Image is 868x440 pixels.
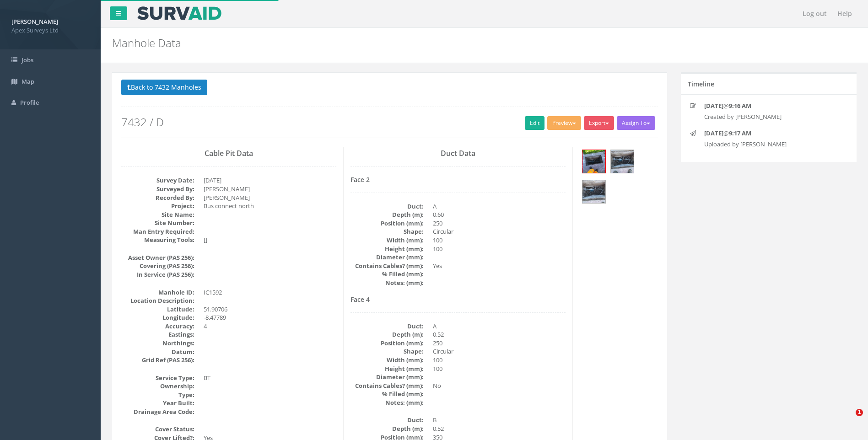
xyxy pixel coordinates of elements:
[837,409,859,431] iframe: Intercom live chat
[433,322,566,331] dd: A
[350,365,424,373] dt: Height (mm):
[121,391,194,399] dt: Type:
[350,219,424,228] dt: Position (mm):
[704,129,833,138] p: @
[856,409,863,416] span: 1
[204,374,336,382] dd: BT
[121,313,194,322] dt: Longitude:
[121,202,194,210] dt: Project:
[121,348,194,356] dt: Datum:
[433,424,566,433] dd: 0.52
[204,313,336,322] dd: -8.47789
[704,140,833,149] p: Uploaded by [PERSON_NAME]
[350,262,424,270] dt: Contains Cables? (mm):
[433,416,566,424] dd: B
[121,253,194,262] dt: Asset Owner (PAS 256):
[204,322,336,331] dd: 4
[204,288,336,297] dd: IC1592
[121,288,194,297] dt: Manhole ID:
[350,322,424,331] dt: Duct:
[350,202,424,211] dt: Duct:
[121,227,194,236] dt: Man Entry Required:
[547,116,581,130] button: Preview
[584,116,614,130] button: Export
[350,347,424,356] dt: Shape:
[704,113,833,121] p: Created by [PERSON_NAME]
[121,296,194,305] dt: Location Description:
[22,77,34,86] span: Map
[433,347,566,356] dd: Circular
[350,416,424,424] dt: Duct:
[350,270,424,279] dt: % Filled (mm):
[729,129,751,137] strong: 9:17 AM
[729,102,751,110] strong: 9:16 AM
[433,227,566,236] dd: Circular
[350,356,424,365] dt: Width (mm):
[11,15,89,34] a: [PERSON_NAME] Apex Surveys Ltd
[121,219,194,227] dt: Site Number:
[350,398,424,407] dt: Notes: (mm):
[350,245,424,253] dt: Height (mm):
[350,424,424,433] dt: Depth (m):
[121,262,194,270] dt: Covering (PAS 256):
[433,245,566,253] dd: 100
[20,98,39,107] span: Profile
[22,56,33,64] span: Jobs
[433,339,566,348] dd: 250
[121,236,194,244] dt: Measuring Tools:
[350,253,424,262] dt: Diameter (mm):
[204,236,336,244] dd: []
[121,356,194,365] dt: Grid Ref (PAS 256):
[704,129,723,137] strong: [DATE]
[582,150,605,173] img: 181e8b45-eed0-c58e-76f1-50ebe8dc5841_effffcdc-4a0f-1308-203a-b43b2ce01991_thumb.jpg
[121,374,194,382] dt: Service Type:
[121,322,194,331] dt: Accuracy:
[433,202,566,211] dd: A
[611,150,634,173] img: 181e8b45-eed0-c58e-76f1-50ebe8dc5841_ac23c5d1-5e0b-33ff-c257-be13eca0364d_thumb.jpg
[121,185,194,193] dt: Surveyed By:
[121,176,194,185] dt: Survey Date:
[350,236,424,245] dt: Width (mm):
[204,193,336,202] dd: [PERSON_NAME]
[204,185,336,193] dd: [PERSON_NAME]
[121,382,194,391] dt: Ownership:
[688,80,714,87] h5: Timeline
[350,210,424,219] dt: Depth (m):
[121,210,194,219] dt: Site Name:
[121,193,194,202] dt: Recorded By:
[350,279,424,287] dt: Notes: (mm):
[121,80,207,95] button: Back to 7432 Manholes
[525,116,545,130] a: Edit
[204,176,336,185] dd: [DATE]
[433,330,566,339] dd: 0.52
[204,202,336,210] dd: Bus connect north
[350,296,566,303] h4: Face 4
[433,219,566,228] dd: 250
[121,399,194,408] dt: Year Built:
[704,102,723,110] strong: [DATE]
[350,381,424,390] dt: Contains Cables? (mm):
[350,339,424,348] dt: Position (mm):
[433,262,566,270] dd: Yes
[121,425,194,434] dt: Cover Status:
[617,116,655,130] button: Assign To
[350,373,424,381] dt: Diameter (mm):
[121,270,194,279] dt: In Service (PAS 256):
[121,150,336,158] h3: Cable Pit Data
[121,330,194,339] dt: Eastings:
[433,210,566,219] dd: 0.60
[350,330,424,339] dt: Depth (m):
[350,227,424,236] dt: Shape:
[433,236,566,245] dd: 100
[11,26,89,35] span: Apex Surveys Ltd
[121,116,658,128] h2: 7432 / D
[582,180,605,203] img: 181e8b45-eed0-c58e-76f1-50ebe8dc5841_cd728174-d114-3a74-3b41-6c157f91fff3_thumb.jpg
[433,381,566,390] dd: No
[433,356,566,365] dd: 100
[204,305,336,314] dd: 51.90706
[121,408,194,416] dt: Drainage Area Code:
[112,37,730,49] h2: Manhole Data
[350,150,566,158] h3: Duct Data
[121,339,194,348] dt: Northings:
[350,176,566,183] h4: Face 2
